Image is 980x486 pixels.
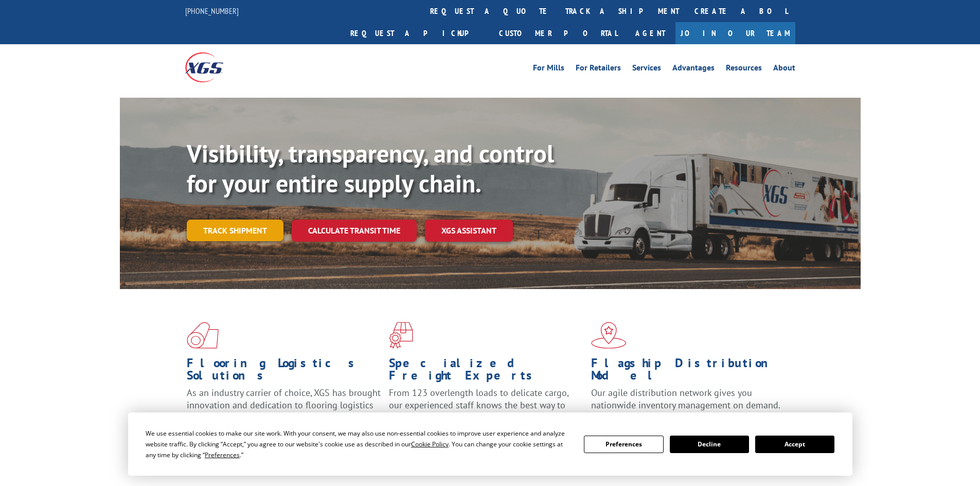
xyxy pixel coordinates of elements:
a: Agent [625,22,675,44]
div: Cookie Consent Prompt [128,412,852,476]
a: For Retailers [576,64,621,75]
p: From 123 overlength loads to delicate cargo, our experienced staff knows the best way to move you... [389,387,583,433]
a: Join Our Team [675,22,795,44]
h1: Flagship Distribution Model [591,357,786,387]
a: Calculate transit time [292,220,417,242]
button: Decline [670,436,749,453]
span: Cookie Policy [411,440,449,448]
a: Request a pickup [343,22,491,44]
h1: Specialized Freight Experts [389,357,583,387]
span: As an industry carrier of choice, XGS has brought innovation and dedication to flooring logistics... [187,387,381,423]
a: Advantages [672,64,715,75]
a: [PHONE_NUMBER] [185,6,239,16]
a: Services [632,64,661,75]
a: XGS ASSISTANT [425,220,513,242]
a: Resources [726,64,762,75]
img: xgs-icon-total-supply-chain-intelligence-red [187,322,219,349]
button: Preferences [584,436,663,453]
b: Visibility, transparency, and control for your entire supply chain. [187,137,554,199]
img: xgs-icon-flagship-distribution-model-red [591,322,627,349]
button: Accept [755,436,834,453]
span: Our agile distribution network gives you nationwide inventory management on demand. [591,387,780,411]
a: Customer Portal [491,22,625,44]
a: About [773,64,795,75]
a: For Mills [533,64,564,75]
h1: Flooring Logistics Solutions [187,357,381,387]
span: Preferences [205,451,240,459]
img: xgs-icon-focused-on-flooring-red [389,322,413,349]
div: We use essential cookies to make our site work. With your consent, we may also use non-essential ... [146,428,572,460]
a: Track shipment [187,220,283,241]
